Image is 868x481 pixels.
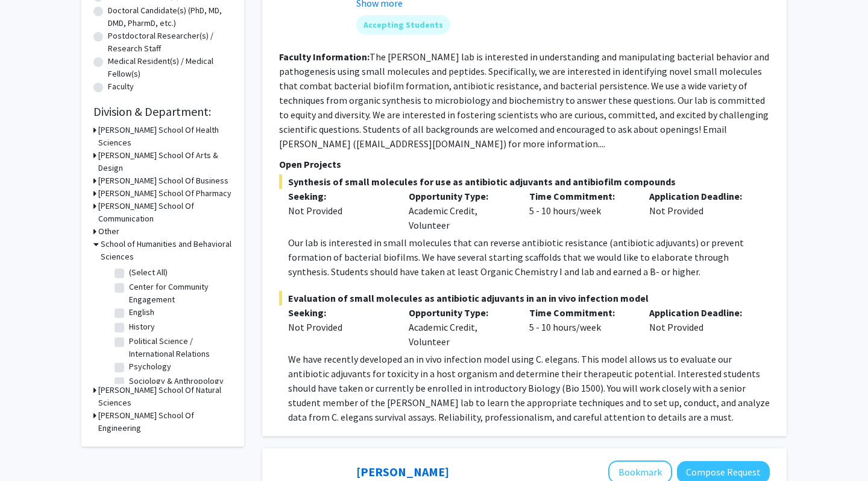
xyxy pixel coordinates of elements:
div: Not Provided [640,189,761,232]
p: Open Projects [279,157,770,171]
label: History [129,320,155,333]
h3: [PERSON_NAME] School Of Arts & Design [98,149,232,174]
p: Application Deadline: [649,305,752,320]
h2: Division & Department: [93,104,232,119]
h3: Other [98,225,119,238]
p: Opportunity Type: [409,305,511,320]
p: Application Deadline: [649,189,752,203]
p: Seeking: [288,305,391,320]
label: Postdoctoral Researcher(s) / Research Staff [108,30,232,55]
div: Not Provided [640,305,761,349]
h3: [PERSON_NAME] School Of Health Sciences [98,124,232,149]
h3: [PERSON_NAME] School Of Natural Sciences [98,384,232,409]
h3: [PERSON_NAME] School Of Communication [98,200,232,225]
h3: School of Humanities and Behavioral Sciences [101,238,232,263]
div: Not Provided [288,203,391,218]
p: Opportunity Type: [409,189,511,203]
fg-read-more: The [PERSON_NAME] lab is interested in understanding and manipulating bacterial behavior and path... [279,51,769,150]
iframe: Chat [9,427,51,472]
label: Center for Community Engagement [129,281,229,306]
label: Political Science / International Relations [129,335,229,360]
p: Time Commitment: [529,189,632,203]
label: Psychology [129,360,171,373]
div: Academic Credit, Volunteer [400,189,520,232]
p: We have recently developed an in vivo infection model using C. elegans. This model allows us to e... [288,352,770,424]
h3: [PERSON_NAME] School Of Engineering [98,409,232,435]
label: Doctoral Candidate(s) (PhD, MD, DMD, PharmD, etc.) [108,4,232,30]
p: Our lab is interested in small molecules that can reverse antibiotic resistance (antibiotic adjuv... [288,235,770,279]
div: Academic Credit, Volunteer [400,305,520,349]
label: English [129,306,154,319]
a: [PERSON_NAME] [356,464,449,479]
label: (Select All) [129,266,168,279]
span: Evaluation of small molecules as antibiotic adjuvants in an in vivo infection model [279,291,770,305]
mat-chip: Accepting Students [356,15,450,34]
p: Time Commitment: [529,305,632,320]
span: Synthesis of small molecules for use as antibiotic adjuvants and antibiofilm compounds [279,174,770,189]
h3: [PERSON_NAME] School Of Business [98,174,228,187]
p: Seeking: [288,189,391,203]
label: Medical Resident(s) / Medical Fellow(s) [108,55,232,80]
label: Faculty [108,80,134,93]
label: Sociology & Anthropology [129,375,224,387]
h3: [PERSON_NAME] School Of Pharmacy [98,187,231,200]
div: 5 - 10 hours/week [520,305,641,349]
div: 5 - 10 hours/week [520,189,641,232]
b: Faculty Information: [279,51,370,63]
div: Not Provided [288,320,391,334]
